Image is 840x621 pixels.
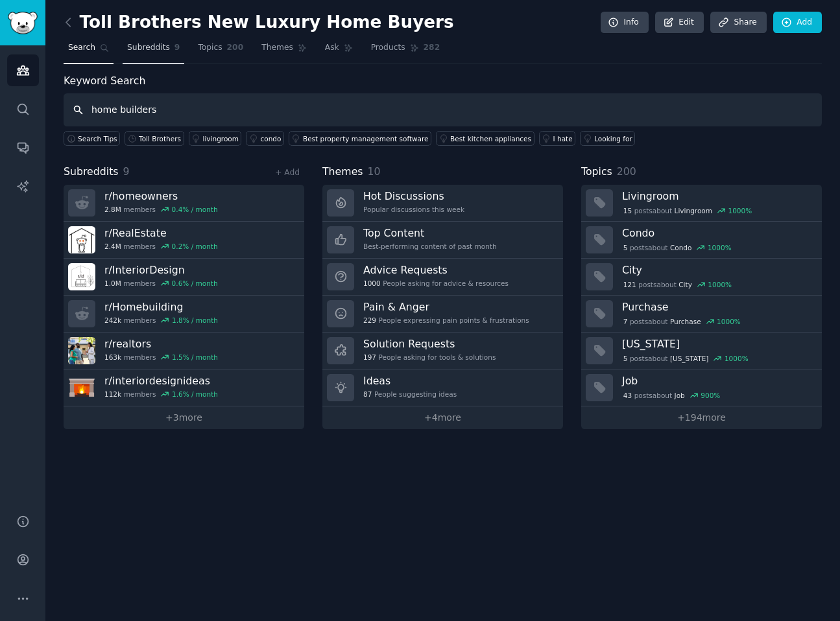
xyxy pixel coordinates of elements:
[581,333,822,369] a: [US_STATE]5postsabout[US_STATE]1000%
[708,243,732,252] div: 1000 %
[257,38,311,64] a: Themes
[623,391,632,400] span: 43
[125,131,184,146] a: Toll Brothers
[371,42,405,54] span: Products
[172,205,218,214] div: 0.4 % / month
[363,263,509,277] h3: Advice Requests
[670,317,701,326] span: Purchase
[581,222,822,259] a: Condo5postsaboutCondo1000%
[68,337,95,364] img: realtors
[623,206,632,215] span: 15
[303,134,429,143] div: Best property management software
[261,42,293,54] span: Themes
[104,390,218,399] div: members
[675,391,685,400] span: Job
[322,164,363,180] span: Themes
[104,316,218,325] div: members
[104,316,121,325] span: 242k
[104,205,218,214] div: members
[198,42,222,54] span: Topics
[710,12,766,34] a: Share
[320,38,357,64] a: Ask
[450,134,531,143] div: Best kitchen appliances
[670,354,708,363] span: [US_STATE]
[172,353,218,362] div: 1.5 % / month
[623,317,628,326] span: 7
[64,406,304,429] a: +3more
[717,317,741,326] div: 1000 %
[725,354,749,363] div: 1000 %
[670,243,692,252] span: Condo
[363,337,496,351] h3: Solution Requests
[623,243,628,252] span: 5
[227,42,244,54] span: 200
[64,185,304,222] a: r/homeowners2.8Mmembers0.4% / month
[580,131,635,146] a: Looking for
[104,279,121,288] span: 1.0M
[368,165,381,178] span: 10
[363,390,457,399] div: People suggesting ideas
[104,242,218,251] div: members
[78,134,117,143] span: Search Tips
[655,12,704,34] a: Edit
[553,134,573,143] div: I hate
[708,280,732,289] div: 1000 %
[325,42,339,54] span: Ask
[68,226,95,253] img: RealEstate
[64,333,304,369] a: r/realtors163kmembers1.5% / month
[622,390,721,401] div: post s about
[322,369,563,406] a: Ideas87People suggesting ideas
[622,279,733,290] div: post s about
[622,316,742,327] div: post s about
[193,38,248,64] a: Topics200
[622,337,813,351] h3: [US_STATE]
[322,333,563,369] a: Solution Requests197People asking for tools & solutions
[622,353,749,364] div: post s about
[622,226,813,240] h3: Condo
[64,131,120,146] button: Search Tips
[363,226,497,240] h3: Top Content
[701,391,720,400] div: 900 %
[622,263,813,277] h3: City
[64,93,822,126] input: Keyword search in audience
[363,374,457,388] h3: Ideas
[104,390,121,399] span: 112k
[174,42,180,54] span: 9
[68,263,95,290] img: InteriorDesign
[363,316,376,325] span: 229
[104,242,121,251] span: 2.4M
[322,222,563,259] a: Top ContentBest-performing content of past month
[189,131,242,146] a: livingroom
[104,189,218,203] h3: r/ homeowners
[64,259,304,296] a: r/InteriorDesign1.0Mmembers0.6% / month
[773,12,822,34] a: Add
[68,42,95,54] span: Search
[581,259,822,296] a: City121postsaboutCity1000%
[172,279,218,288] div: 0.6 % / month
[104,337,218,351] h3: r/ realtors
[363,353,496,362] div: People asking for tools & solutions
[581,185,822,222] a: Livingroom15postsaboutLivingroom1000%
[581,369,822,406] a: Job43postsaboutJob900%
[363,242,497,251] div: Best-performing content of past month
[68,374,95,401] img: interiordesignideas
[539,131,576,146] a: I hate
[8,12,38,34] img: GummySearch logo
[64,12,454,33] h2: Toll Brothers New Luxury Home Buyers
[104,279,218,288] div: members
[289,131,431,146] a: Best property management software
[363,279,509,288] div: People asking for advice & resources
[123,38,184,64] a: Subreddits9
[104,263,218,277] h3: r/ InteriorDesign
[623,280,636,289] span: 121
[424,42,440,54] span: 282
[601,12,649,34] a: Info
[260,134,281,143] div: condo
[623,354,628,363] span: 5
[104,353,121,362] span: 163k
[172,316,218,325] div: 1.8 % / month
[322,185,563,222] a: Hot DiscussionsPopular discussions this week
[436,131,534,146] a: Best kitchen appliances
[728,206,752,215] div: 1000 %
[581,406,822,429] a: +194more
